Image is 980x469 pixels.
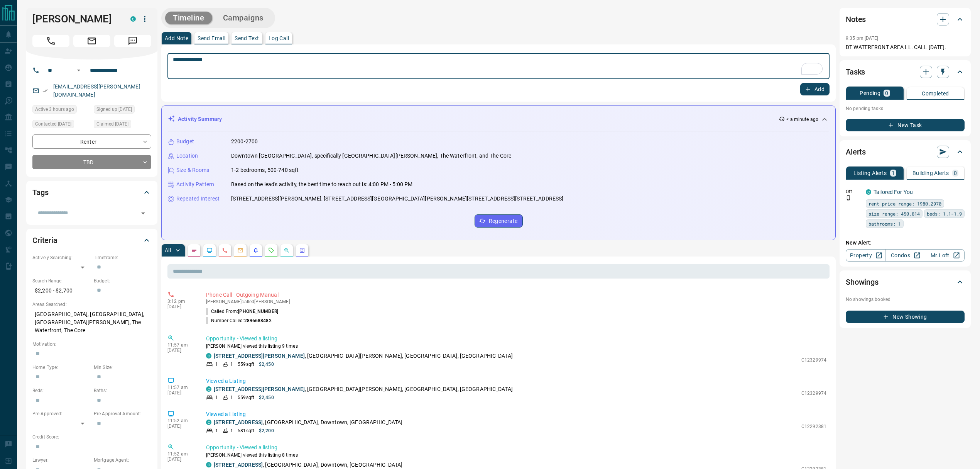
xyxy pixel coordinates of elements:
[206,291,826,299] p: Phone Call - Outgoing Manual
[35,120,71,128] span: Contacted [DATE]
[53,83,140,98] a: [EMAIL_ADDRESS][PERSON_NAME][DOMAIN_NAME]
[167,348,194,353] p: [DATE]
[138,208,149,219] button: Open
[214,461,402,469] p: , [GEOGRAPHIC_DATA], Downtown, [GEOGRAPHIC_DATA]
[922,91,949,96] p: Completed
[214,419,263,425] a: [STREET_ADDRESS]
[925,249,965,262] a: Mr.Loft
[32,341,151,348] p: Motivation:
[235,36,259,41] p: Send Text
[206,462,211,467] div: condos.ca
[32,433,151,440] p: Credit Score:
[32,105,90,116] div: Fri Aug 15 2025
[231,152,511,160] p: Downtown [GEOGRAPHIC_DATA], specifically [GEOGRAPHIC_DATA][PERSON_NAME], The Waterfront, and The ...
[846,63,965,81] div: Tasks
[206,335,826,343] p: Opportunity - Viewed a listing
[206,308,278,315] p: Called From:
[874,189,913,195] a: Tailored For You
[73,35,110,47] span: Email
[231,195,563,203] p: [STREET_ADDRESS][PERSON_NAME], [STREET_ADDRESS][GEOGRAPHIC_DATA][PERSON_NAME][STREET_ADDRESS][STR...
[94,105,151,116] div: Mon Aug 11 2025
[868,200,941,207] span: rent price range: 1980,2970
[173,56,824,76] textarea: To enrich screen reader interactions, please activate Accessibility in Grammarly extension settings
[801,390,826,397] p: C12329974
[215,427,218,434] p: 1
[96,120,128,128] span: Claimed [DATE]
[475,214,523,228] button: Regenerate
[206,377,826,385] p: Viewed a Listing
[32,308,151,337] p: [GEOGRAPHIC_DATA], [GEOGRAPHIC_DATA], [GEOGRAPHIC_DATA][PERSON_NAME], The Waterfront, The Core
[244,318,272,323] span: 2896688482
[206,343,826,350] p: [PERSON_NAME] viewed this listing 9 times
[215,361,218,368] p: 1
[176,152,198,160] p: Location
[885,249,925,262] a: Condos
[868,210,920,218] span: size range: 450,814
[176,166,210,174] p: Size & Rooms
[167,385,194,390] p: 11:57 am
[299,247,305,253] svg: Agent Actions
[954,170,957,176] p: 0
[94,457,151,464] p: Mortgage Agent:
[846,43,965,51] p: DT WATERFRONT AREA LL. CALL [DATE].
[206,299,826,304] p: [PERSON_NAME] called [PERSON_NAME]
[786,116,818,123] p: < a minute ago
[238,309,278,314] span: [PHONE_NUMBER]
[284,247,290,253] svg: Opportunities
[94,254,151,261] p: Timeframe:
[214,418,402,427] p: , [GEOGRAPHIC_DATA], Downtown, [GEOGRAPHIC_DATA]
[846,143,965,161] div: Alerts
[96,105,132,113] span: Signed up [DATE]
[214,352,513,360] p: , [GEOGRAPHIC_DATA][PERSON_NAME], [GEOGRAPHIC_DATA], [GEOGRAPHIC_DATA]
[268,247,274,253] svg: Requests
[231,180,412,189] p: Based on the lead's activity, the best time to reach out is: 4:00 PM - 5:00 PM
[165,12,212,24] button: Timeline
[191,247,197,253] svg: Notes
[206,317,272,324] p: Number Called:
[94,364,151,371] p: Min Size:
[165,248,171,253] p: All
[176,138,194,146] p: Budget
[801,357,826,364] p: C12329974
[167,457,194,462] p: [DATE]
[206,452,826,459] p: [PERSON_NAME] viewed this listing 8 times
[206,444,826,452] p: Opportunity - Viewed a listing
[32,186,48,199] h2: Tags
[32,284,90,297] p: $2,200 - $2,700
[176,180,214,189] p: Activity Pattern
[846,249,885,262] a: Property
[32,183,151,202] div: Tags
[32,231,151,250] div: Criteria
[846,66,865,78] h2: Tasks
[32,364,90,371] p: Home Type:
[868,220,901,228] span: bathrooms: 1
[32,277,90,284] p: Search Range:
[846,36,879,41] p: 9:35 pm [DATE]
[238,361,254,368] p: 559 sqft
[222,247,228,253] svg: Calls
[165,36,188,41] p: Add Note
[32,254,90,261] p: Actively Searching:
[846,10,965,29] div: Notes
[853,170,887,176] p: Listing Alerts
[206,247,213,253] svg: Lead Browsing Activity
[230,394,233,401] p: 1
[846,119,965,131] button: New Task
[230,361,233,368] p: 1
[176,195,220,203] p: Repeated Interest
[130,16,136,22] div: condos.ca
[167,299,194,304] p: 3:12 pm
[32,134,151,149] div: Renter
[94,387,151,394] p: Baths:
[32,120,90,131] div: Tue Aug 12 2025
[168,112,829,126] div: Activity Summary< a minute ago
[167,304,194,309] p: [DATE]
[206,386,211,392] div: condos.ca
[237,247,243,253] svg: Emails
[215,394,218,401] p: 1
[259,394,274,401] p: $2,450
[866,189,871,195] div: condos.ca
[846,239,965,247] p: New Alert:
[32,301,151,308] p: Areas Searched:
[846,146,866,158] h2: Alerts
